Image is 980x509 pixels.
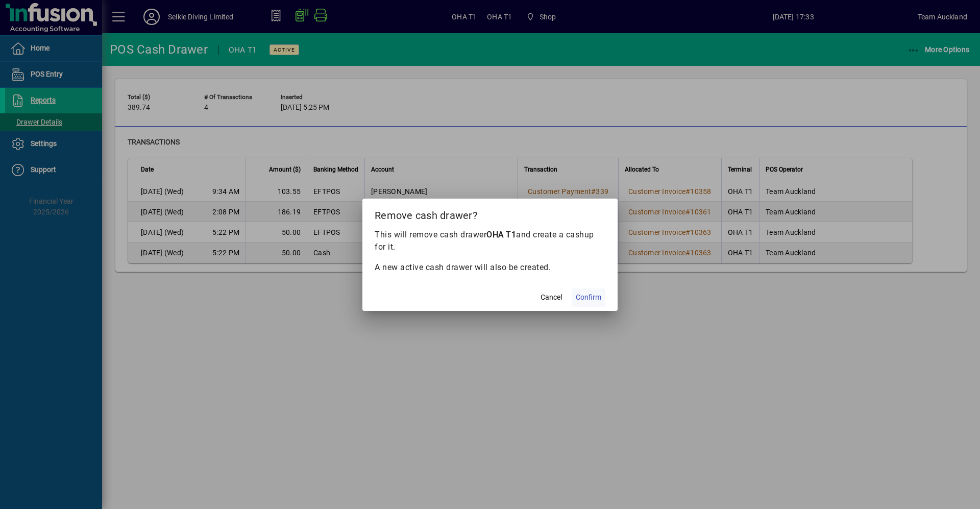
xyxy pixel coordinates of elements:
[572,288,605,307] button: Confirm
[535,288,568,307] button: Cancel
[375,229,605,253] p: This will remove cash drawer and create a cashup for it.
[541,292,562,303] span: Cancel
[375,261,605,274] p: A new active cash drawer will also be created.
[486,230,516,239] b: OHA T1
[576,292,601,303] span: Confirm
[362,199,618,228] h2: Remove cash drawer?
